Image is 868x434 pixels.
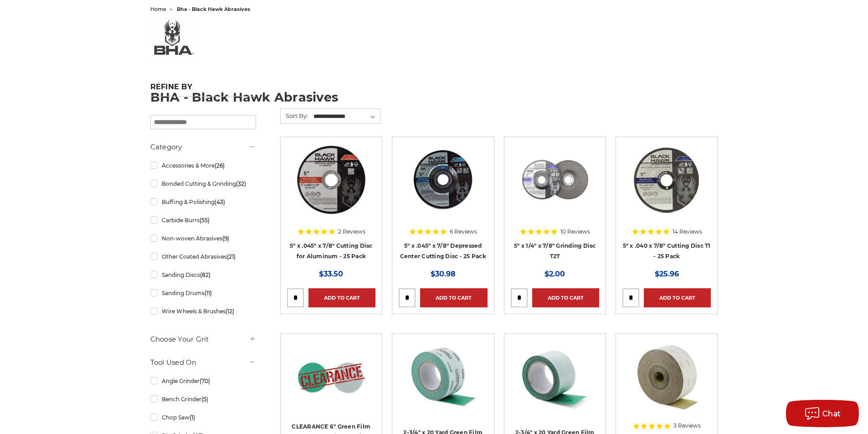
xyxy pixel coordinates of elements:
[200,271,211,278] span: (82)
[150,357,256,368] h5: Tool Used On
[150,16,196,61] img: bha%20logo_1578506219__73569.original.jpg
[623,242,711,260] a: 5" x .040 x 7/8" Cutting Disc T1 - 25 Pack
[622,143,711,232] a: Close-up of Black Hawk 5-inch thin cut-off disc for precision metalwork
[201,396,208,403] span: (5)
[177,6,250,12] span: bha - black hawk abrasives
[655,270,679,278] span: $25.96
[150,373,256,389] a: Angle Grinder
[150,176,256,192] a: Bonded Cutting & Grinding
[222,235,229,242] span: (9)
[295,143,368,216] img: 5 inch cutting disc for aluminum
[290,242,373,260] a: 5" x .045" x 7/8" Cutting Disc for Aluminum - 25 Pack
[450,229,477,235] span: 6 Reviews
[227,253,236,260] span: (21)
[673,229,702,235] span: 14 Reviews
[150,249,256,265] a: Other Coated Abrasives
[532,288,599,307] a: Add to Cart
[399,143,487,232] a: 5" x 3/64" x 7/8" Depressed Center Type 27 Cut Off Wheel
[150,334,256,345] h5: Choose Your Grit
[150,285,256,301] a: Sanding Drums
[511,340,599,429] a: Premium Green Film Sandpaper Roll with PSA for professional-grade sanding, 2 3/4" x 20 yards.
[308,288,375,307] a: Add to Cart
[644,288,711,307] a: Add to Cart
[150,82,256,97] h5: Refine by
[281,109,308,123] label: Sort By:
[215,162,225,169] span: (26)
[406,340,479,413] img: Green Film Longboard Sandpaper Roll ideal for automotive sanding and bodywork preparation.
[338,229,365,235] span: 2 Reviews
[215,199,225,205] span: (43)
[287,143,375,232] a: 5 inch cutting disc for aluminum
[150,212,256,228] a: Carbide Burrs
[200,378,210,384] span: (70)
[226,308,234,315] span: (12)
[822,409,841,418] span: Chat
[150,267,256,283] a: Sanding Discs
[295,340,368,413] img: CLEARANCE 6" Green Film PSA Self Adhesive Wet / Dry Sanding Discs
[150,303,256,319] a: Wire Wheels & Brushes
[544,270,565,278] span: $2.00
[519,340,591,413] img: Premium Green Film Sandpaper Roll with PSA for professional-grade sanding, 2 3/4" x 20 yards.
[519,143,591,216] img: 5 inch x 1/4 inch BHA grinding disc
[150,6,166,12] a: home
[287,340,375,429] a: CLEARANCE 6" Green Film PSA Self Adhesive Wet / Dry Sanding Discs
[200,217,210,224] span: (55)
[630,143,703,216] img: Close-up of Black Hawk 5-inch thin cut-off disc for precision metalwork
[630,340,703,413] img: Empire Abrasives 80 grit coarse gold sandpaper roll, 2 3/4" by 20 yards, unrolled end for quick i...
[150,194,256,210] a: Buffing & Polishing
[622,340,711,429] a: Empire Abrasives 80 grit coarse gold sandpaper roll, 2 3/4" by 20 yards, unrolled end for quick i...
[400,242,486,260] a: 5" x .045" x 7/8" Depressed Center Cutting Disc - 25 Pack
[420,288,487,307] a: Add to Cart
[319,270,343,278] span: $33.50
[150,409,256,425] a: Chop Saw
[786,400,859,427] button: Chat
[150,230,256,246] a: Non-woven Abrasives
[150,142,256,153] h5: Category
[190,414,195,421] span: (1)
[150,158,256,174] a: Accessories & More
[150,91,718,103] h1: BHA - Black Hawk Abrasives
[150,391,256,407] a: Bench Grinder
[236,180,246,187] span: (32)
[514,242,596,260] a: 5" x 1/4" x 7/8" Grinding Disc T27
[431,270,456,278] span: $30.98
[312,110,380,123] select: Sort By:
[399,340,487,429] a: Green Film Longboard Sandpaper Roll ideal for automotive sanding and bodywork preparation.
[511,143,599,232] a: 5 inch x 1/4 inch BHA grinding disc
[560,229,590,235] span: 10 Reviews
[406,143,479,216] img: 5" x 3/64" x 7/8" Depressed Center Type 27 Cut Off Wheel
[205,290,212,296] span: (11)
